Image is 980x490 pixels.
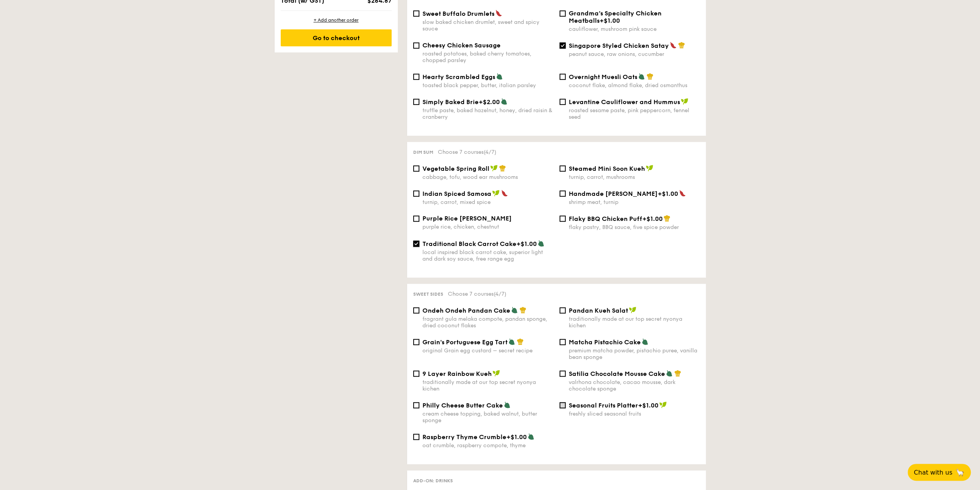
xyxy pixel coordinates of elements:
[678,42,685,49] img: icon-chef-hat.a58ddaea.svg
[528,433,534,440] img: icon-vegetarian.fe4039eb.svg
[422,73,495,81] span: Hearty Scrambled Eggs
[422,433,506,441] span: Raspberry Thyme Crumble
[422,379,553,392] div: traditionally made at our top secret nyonya kichen
[560,216,566,222] input: Flaky BBQ Chicken Puff+$1.00flaky pastry, BBQ sauce, five spice powder
[569,370,665,377] span: Satilia Chocolate Mousse Cake
[647,73,653,80] img: icon-chef-hat.a58ddaea.svg
[422,240,516,248] span: Traditional Black Carrot Cake
[560,74,566,80] input: Overnight Muesli Oatscoconut flake, almond flake, dried osmanthus
[600,17,620,24] span: +$1.00
[560,402,566,408] input: Seasonal Fruits Platter+$1.00freshly sliced seasonal fruits
[569,224,700,231] div: flaky pastry, BBQ sauce, five spice powder
[569,402,638,409] span: Seasonal Fruits Platter
[413,190,419,197] input: Indian Spiced Samosaturnip, carrot, mixed spice
[493,370,500,377] img: icon-vegan.f8ff3823.svg
[484,149,496,155] span: (4/7)
[914,469,952,476] span: Chat with us
[569,379,700,392] div: valrhona chocolate, cacao mousse, dark chocolate sponge
[504,401,511,408] img: icon-vegetarian.fe4039eb.svg
[663,215,670,222] img: icon-chef-hat.a58ddaea.svg
[413,99,419,105] input: Simply Baked Brie+$2.00truffle paste, baked hazelnut, honey, dried raisin & cranberry
[413,434,419,440] input: Raspberry Thyme Crumble+$1.00oat crumble, raspberry compote, thyme
[422,165,489,172] span: Vegetable Spring Roll
[569,316,700,329] div: traditionally made at our top secret nyonya kichen
[422,316,553,329] div: fragrant gula melaka compote, pandan sponge, dried coconut flakes
[422,307,510,314] span: Ondeh Ondeh Pandan Cake
[646,165,653,172] img: icon-vegan.f8ff3823.svg
[511,306,518,313] img: icon-vegetarian.fe4039eb.svg
[508,338,515,345] img: icon-vegetarian.fe4039eb.svg
[422,442,553,449] div: oat crumble, raspberry compote, thyme
[955,468,965,477] span: 🦙
[422,190,491,197] span: Indian Spiced Samosa
[448,291,506,297] span: Choose 7 courses
[413,402,419,408] input: Philly Cheese Butter Cakecream cheese topping, baked walnut, butter sponge
[422,347,553,354] div: original Grain egg custard – secret recipe
[560,307,566,313] input: Pandan Kueh Salattraditionally made at our top secret nyonya kichen
[422,174,553,180] div: cabbage, tofu, wood ear mushrooms
[413,42,419,49] input: Cheesy Chicken Sausageroasted potatoes, baked cherry tomatoes, chopped parsley
[538,240,544,247] img: icon-vegetarian.fe4039eb.svg
[422,338,508,346] span: Grain's Portuguese Egg Tart
[422,51,553,64] div: roasted potatoes, baked cherry tomatoes, chopped parsley
[569,307,628,314] span: Pandan Kueh Salat
[569,165,645,172] span: Steamed Mini Soon Kueh
[560,99,566,105] input: Levantine Cauliflower and Hummusroasted sesame paste, pink peppercorn, fennel seed
[501,98,508,105] img: icon-vegetarian.fe4039eb.svg
[495,10,502,17] img: icon-spicy.37a8142b.svg
[569,73,637,81] span: Overnight Muesli Oats
[422,199,553,205] div: turnip, carrot, mixed spice
[679,190,686,197] img: icon-spicy.37a8142b.svg
[569,190,658,197] span: Handmade [PERSON_NAME]
[422,19,553,32] div: slow baked chicken drumlet, sweet and spicy sauce
[413,216,419,222] input: Purple Rice [PERSON_NAME]purple rice, chicken, chestnut
[499,165,506,172] img: icon-chef-hat.a58ddaea.svg
[681,98,689,105] img: icon-vegan.f8ff3823.svg
[674,370,681,377] img: icon-chef-hat.a58ddaea.svg
[642,338,648,345] img: icon-vegetarian.fe4039eb.svg
[569,107,700,120] div: roasted sesame paste, pink peppercorn, fennel seed
[519,306,526,313] img: icon-chef-hat.a58ddaea.svg
[413,241,419,247] input: Traditional Black Carrot Cake+$1.00local inspired black carrot cake, superior light and dark soy ...
[569,42,669,49] span: Singapore Styled Chicken Satay
[560,190,566,197] input: Handmade [PERSON_NAME]+$1.00shrimp meat, turnip
[413,10,419,17] input: Sweet Buffalo Drumletsslow baked chicken drumlet, sweet and spicy sauce
[281,17,392,23] div: + Add another order
[422,370,492,377] span: 9 Layer Rainbow Kueh
[413,150,433,155] span: Dim sum
[413,74,419,80] input: Hearty Scrambled Eggstoasted black pepper, butter, italian parsley
[494,291,506,297] span: (4/7)
[560,10,566,17] input: Grandma's Specialty Chicken Meatballs+$1.00cauliflower, mushroom pink sauce
[422,42,501,49] span: Cheesy Chicken Sausage
[490,165,498,172] img: icon-vegan.f8ff3823.svg
[569,82,700,89] div: coconut flake, almond flake, dried osmanthus
[638,402,658,409] span: +$1.00
[422,82,553,89] div: toasted black pepper, butter, italian parsley
[479,98,500,106] span: +$2.00
[560,165,566,172] input: Steamed Mini Soon Kuehturnip, carrot, mushrooms
[517,338,524,345] img: icon-chef-hat.a58ddaea.svg
[569,338,641,346] span: Matcha Pistachio Cake
[569,26,700,32] div: cauliflower, mushroom pink sauce
[413,291,443,297] span: Sweet sides
[413,165,419,172] input: Vegetable Spring Rollcabbage, tofu, wood ear mushrooms
[422,215,512,222] span: Purple Rice [PERSON_NAME]
[413,370,419,377] input: 9 Layer Rainbow Kuehtraditionally made at our top secret nyonya kichen
[506,433,527,441] span: +$1.00
[569,199,700,205] div: shrimp meat, turnip
[666,370,673,377] img: icon-vegetarian.fe4039eb.svg
[560,42,566,49] input: Singapore Styled Chicken Sataypeanut sauce, raw onions, cucumber
[560,339,566,345] input: Matcha Pistachio Cakepremium matcha powder, pistachio puree, vanilla bean sponge
[422,224,553,230] div: purple rice, chicken, chestnut
[569,98,680,106] span: Levantine Cauliflower and Hummus
[438,149,496,155] span: Choose 7 courses
[422,98,479,106] span: Simply Baked Brie
[569,347,700,360] div: premium matcha powder, pistachio puree, vanilla bean sponge
[413,478,453,483] span: Add-on: Drinks
[569,174,700,180] div: turnip, carrot, mushrooms
[908,464,971,481] button: Chat with us🦙
[638,73,645,80] img: icon-vegetarian.fe4039eb.svg
[569,215,642,222] span: Flaky BBQ Chicken Puff
[501,190,508,197] img: icon-spicy.37a8142b.svg
[422,411,553,424] div: cream cheese topping, baked walnut, butter sponge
